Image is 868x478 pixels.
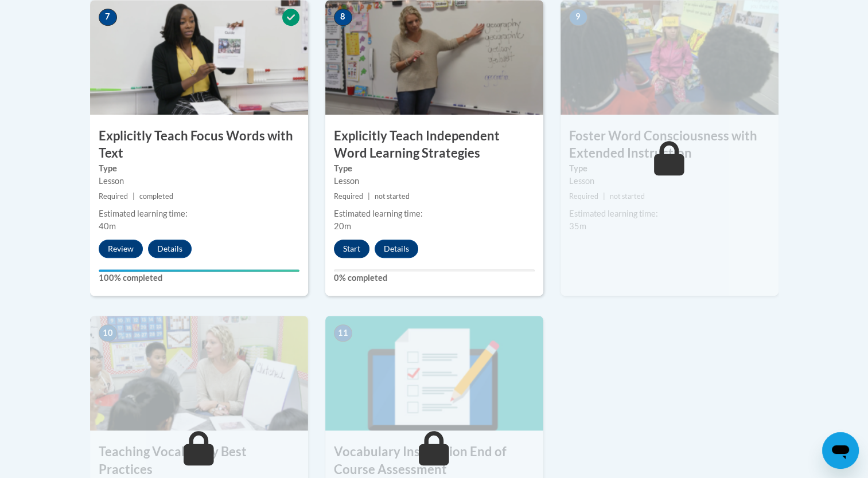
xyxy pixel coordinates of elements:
div: Estimated learning time: [334,207,535,220]
button: Start [334,240,369,258]
label: 0% completed [334,272,535,284]
span: | [603,192,605,201]
span: Required [569,192,598,201]
img: Course Image [90,316,308,430]
span: not started [375,192,410,201]
div: Estimated learning time: [569,207,770,220]
label: Type [334,162,535,175]
label: Type [99,162,299,175]
span: 10 [99,324,117,342]
span: 9 [569,9,587,26]
iframe: Button to launch messaging window [822,432,859,469]
span: 8 [334,9,352,26]
h3: Explicitly Teach Focus Words with Text [90,127,308,163]
span: | [133,192,135,201]
div: Lesson [334,175,535,187]
button: Details [148,240,192,258]
button: Details [375,240,418,258]
div: Your progress [99,269,299,272]
span: not started [610,192,645,201]
span: 20m [334,221,351,231]
button: Review [99,240,143,258]
span: 7 [99,9,117,26]
div: Lesson [569,175,770,187]
span: 35m [569,221,586,231]
h3: Foster Word Consciousness with Extended Instruction [560,127,779,163]
div: Lesson [99,175,299,187]
img: Course Image [325,316,543,430]
span: 11 [334,324,352,342]
span: completed [139,192,173,201]
h3: Explicitly Teach Independent Word Learning Strategies [325,127,543,163]
span: 40m [99,221,116,231]
label: 100% completed [99,272,299,284]
span: | [368,192,370,201]
span: Required [99,192,128,201]
label: Type [569,162,770,175]
span: Required [334,192,363,201]
div: Estimated learning time: [99,207,299,220]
